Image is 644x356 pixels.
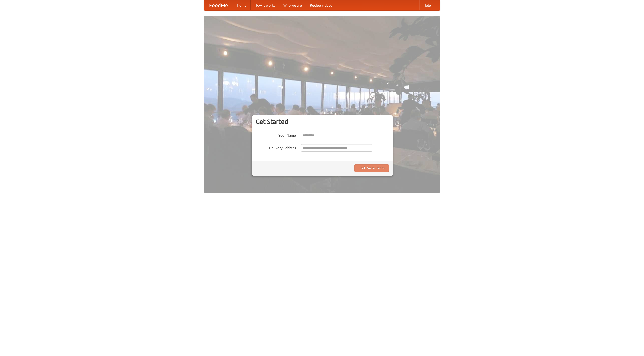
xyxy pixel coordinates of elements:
a: How it works [251,0,279,10]
a: Home [233,0,251,10]
label: Delivery Address [256,144,296,150]
h3: Get Started [256,118,389,125]
a: Who we are [279,0,306,10]
button: Find Restaurants! [354,164,389,172]
a: FoodMe [204,0,233,10]
a: Recipe videos [306,0,336,10]
label: Your Name [256,132,296,138]
a: Help [419,0,435,10]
